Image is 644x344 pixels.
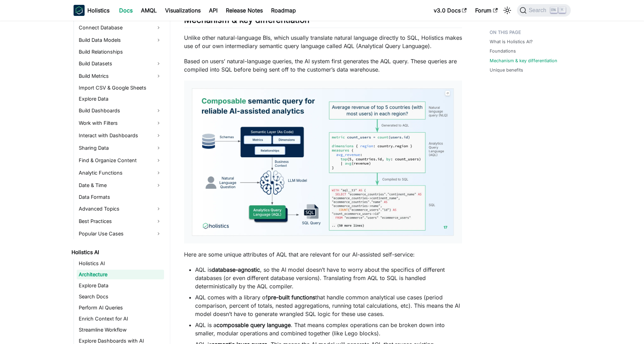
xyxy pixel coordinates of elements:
img: Holistics text-to-sql mechanism [191,87,455,237]
a: Import CSV & Google Sheets [77,83,164,93]
button: Switch between dark and light mode (currently light mode) [502,5,513,16]
a: Best Practices [77,216,164,227]
li: AQL is a . That means complex operations can be broken down into smaller, modular operations and ... [195,321,462,337]
a: Work with Filters [77,118,164,129]
p: Based on users’ natural-language queries, the AI system first generates the AQL query. These quer... [184,57,462,74]
a: Build Data Models [77,35,164,46]
p: Unlike other natural-language BIs, which usually translate natural language directly to SQL, Holi... [184,34,462,50]
a: Foundations [490,48,516,54]
a: HolisticsHolistics [74,5,109,16]
a: v3.0 Docs [430,5,471,16]
strong: composable query language [217,322,291,328]
a: Unique benefits [490,67,523,73]
a: Enrich Context for AI [77,314,164,324]
a: Explore Data [77,281,164,290]
a: Roadmap [267,5,300,16]
a: Architecture [77,270,164,279]
a: Connect Database [77,22,164,33]
a: Build Dashboards [77,105,164,116]
a: Find & Organize Content [77,155,164,166]
a: Data Formats [77,192,164,202]
button: Search (Ctrl+K) [517,4,570,17]
a: Holistics AI [69,248,164,257]
a: Build Relationships [77,47,164,57]
a: Popular Use Cases [77,228,164,239]
a: API [205,5,222,16]
strong: database-agnostic [212,266,260,273]
li: AQL is , so the AI model doesn’t have to worry about the specifics of different databases (or eve... [195,266,462,290]
a: Visualizations [161,5,205,16]
li: AQL comes with a library of that handle common analytical use cases (period comparison, percent o... [195,293,462,318]
span: Search [527,7,550,13]
a: AMQL [137,5,161,16]
a: Interact with Dashboards [77,130,164,141]
a: Holistics AI [77,259,164,268]
a: What is Holistics AI? [490,38,533,45]
h2: Mechanism & key differentiation [184,15,462,28]
nav: Docs sidebar [67,21,170,344]
a: Search Docs [77,292,164,301]
a: Analytic Functions [77,167,164,178]
a: Explore Data [77,94,164,104]
a: Docs [115,5,137,16]
a: Mechanism & key differentiation [490,57,557,64]
img: Holistics [74,5,85,16]
a: Streamline Workflow [77,325,164,335]
a: Sharing Data [77,142,164,154]
p: Here are some unique attributes of AQL that are relevant for our AI-assisted self-service: [184,250,462,259]
a: Advanced Topics [77,203,164,214]
b: Holistics [87,6,109,15]
a: Date & Time [77,180,164,191]
kbd: K [559,7,566,13]
a: Build Datasets [77,58,164,69]
a: Perform AI Queries [77,303,164,313]
a: Build Metrics [77,71,164,82]
a: Release Notes [222,5,267,16]
strong: pre-built functions [268,294,315,301]
a: Forum [471,5,502,16]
